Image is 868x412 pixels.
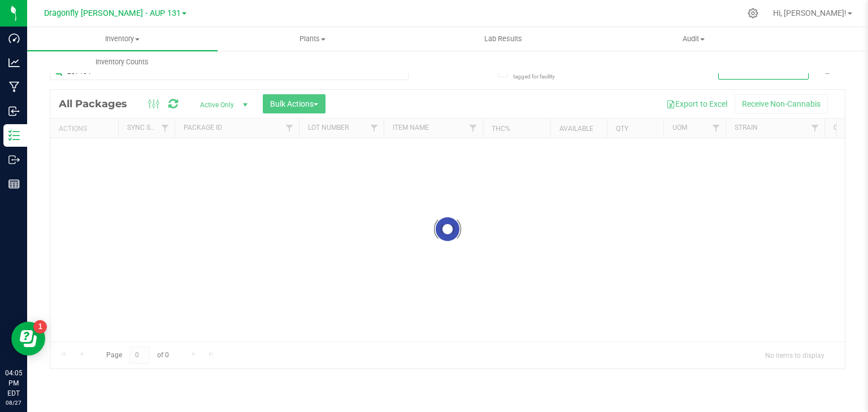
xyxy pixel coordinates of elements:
span: Hi, [PERSON_NAME]! [773,8,847,17]
inline-svg: Dashboard [8,33,20,44]
inline-svg: Reports [8,178,20,190]
a: Lab Results [408,27,598,51]
span: Plants [218,34,407,44]
span: Inventory Counts [80,57,164,67]
span: Lab Results [469,34,537,44]
a: Inventory Counts [27,50,218,74]
span: Inventory [27,34,218,44]
inline-svg: Outbound [8,154,20,165]
a: Inventory [27,27,218,51]
a: Plants [218,27,408,51]
span: Dragonfly [PERSON_NAME] - AUP 131 [44,8,181,18]
inline-svg: Analytics [8,57,20,68]
iframe: Resource center unread badge [33,320,47,334]
span: Audit [599,34,788,44]
inline-svg: Manufacturing [8,81,20,93]
p: 04:05 PM EDT [5,368,22,398]
a: Audit [598,27,789,51]
inline-svg: Inventory [8,130,20,141]
div: Manage settings [746,8,760,19]
iframe: Resource center [11,322,45,356]
inline-svg: Inbound [8,106,20,117]
p: 08/27 [5,398,22,407]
